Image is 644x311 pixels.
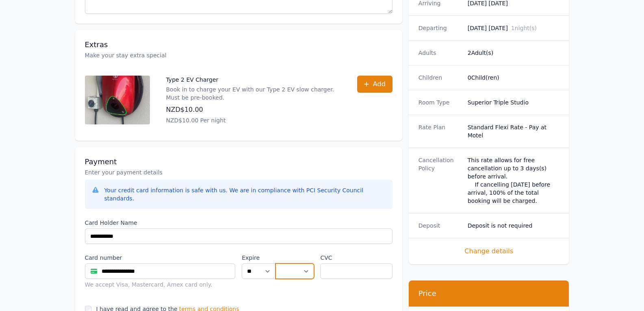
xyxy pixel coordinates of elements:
[275,254,314,262] label: .
[468,49,559,57] dd: 2 Adult(s)
[468,74,559,82] dd: 0 Child(ren)
[418,123,461,139] dt: Rate Plan
[85,168,392,176] p: Enter your payment details
[85,40,392,50] h3: Extras
[418,24,461,32] dt: Departing
[418,98,461,107] dt: Room Type
[85,76,150,124] img: Type 2 EV Charger
[468,24,559,32] dd: [DATE] [DATE]
[85,51,392,59] p: Make your stay extra special
[242,254,275,262] label: Expire
[85,219,392,227] label: Card Holder Name
[418,222,461,230] dt: Deposit
[85,281,236,289] div: We accept Visa, Mastercard, Amex card only.
[468,222,559,230] dd: Deposit is not required
[166,76,341,84] p: Type 2 EV Charger
[418,246,559,256] span: Change details
[357,76,392,93] button: Add
[85,254,236,262] label: Card number
[418,74,461,82] dt: Children
[104,186,386,202] div: Your credit card information is safe with us. We are in compliance with PCI Security Council stan...
[85,157,392,167] h3: Payment
[511,25,537,31] span: 1 night(s)
[373,79,386,89] span: Add
[320,254,392,262] label: CVC
[468,156,559,205] div: This rate allows for free cancellation up to 3 days(s) before arrival. If cancelling [DATE] befor...
[418,49,461,57] dt: Adults
[468,98,559,107] dd: Superior Triple Studio
[418,156,461,205] dt: Cancellation Policy
[166,105,341,115] p: NZD$10.00
[166,116,341,124] p: NZD$10.00 Per night
[418,289,559,298] h3: Price
[468,123,559,139] dd: Standard Flexi Rate - Pay at Motel
[166,85,341,102] p: Book in to charge your EV with our Type 2 EV slow charger. Must be pre-booked.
